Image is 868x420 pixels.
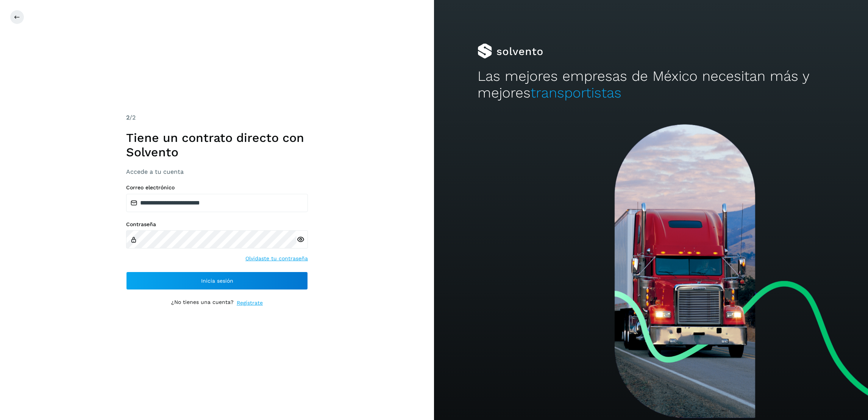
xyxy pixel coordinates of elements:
[126,113,308,122] div: /2
[237,299,263,307] a: Regístrate
[126,131,308,160] h1: Tiene un contrato directo con Solvento
[201,278,233,283] span: Inicia sesión
[478,68,825,102] h2: Las mejores empresas de México necesitan más y mejores
[126,184,308,191] label: Correo electrónico
[531,85,621,101] span: transportistas
[245,255,308,263] a: Olvidaste tu contraseña
[126,168,308,175] h3: Accede a tu cuenta
[126,221,308,228] label: Contraseña
[126,272,308,290] button: Inicia sesión
[126,114,130,121] span: 2
[171,299,234,307] p: ¿No tienes una cuenta?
